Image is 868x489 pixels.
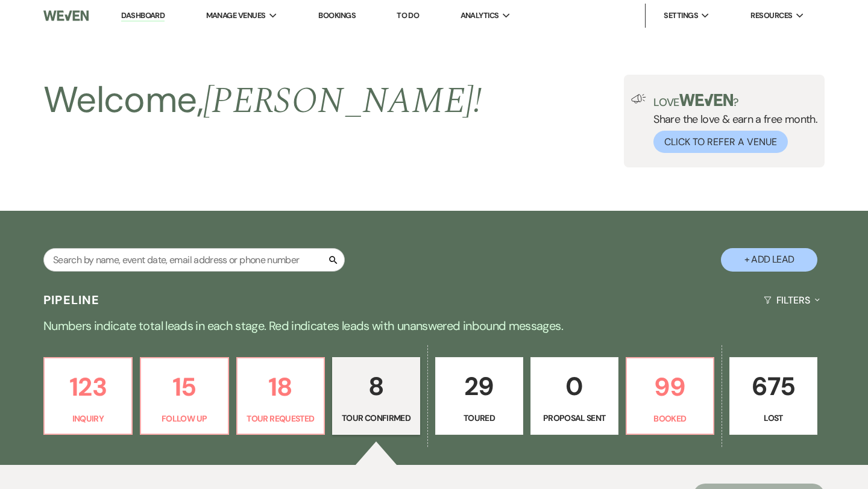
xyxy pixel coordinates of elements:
[332,357,420,435] a: 8Tour Confirmed
[206,10,266,22] span: Manage Venues
[443,366,515,406] p: 29
[43,75,482,126] h2: Welcome,
[435,357,523,435] a: 29Toured
[43,3,89,28] img: Weven Logo
[140,357,229,435] a: 15Follow Up
[634,412,706,425] p: Booked
[43,357,133,435] a: 123Inquiry
[729,357,817,435] a: 675Lost
[397,10,419,20] a: To Do
[664,10,698,22] span: Settings
[634,367,706,407] p: 99
[245,367,317,407] p: 18
[750,10,792,22] span: Resources
[538,366,611,406] p: 0
[43,248,345,272] input: Search by name, event date, email address or phone number
[52,367,124,407] p: 123
[443,411,515,425] p: Toured
[530,357,618,435] a: 0Proposal Sent
[461,10,499,22] span: Analytics
[121,10,165,22] a: Dashboard
[721,248,817,272] button: + Add Lead
[318,10,356,20] a: Bookings
[245,412,317,425] p: Tour Requested
[631,94,646,104] img: loud-speaker-illustration.svg
[737,366,810,406] p: 675
[653,131,788,153] button: Click to Refer a Venue
[340,411,412,425] p: Tour Confirmed
[43,291,100,308] h3: Pipeline
[679,94,733,106] img: weven-logo-green.svg
[538,411,611,425] p: Proposal Sent
[737,411,810,425] p: Lost
[759,284,825,316] button: Filters
[653,94,817,108] p: Love ?
[340,366,412,406] p: 8
[52,412,124,425] p: Inquiry
[626,357,715,435] a: 99Booked
[148,367,221,407] p: 15
[646,94,817,153] div: Share the love & earn a free month.
[203,73,482,129] span: [PERSON_NAME] !
[236,357,325,435] a: 18Tour Requested
[148,412,221,425] p: Follow Up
